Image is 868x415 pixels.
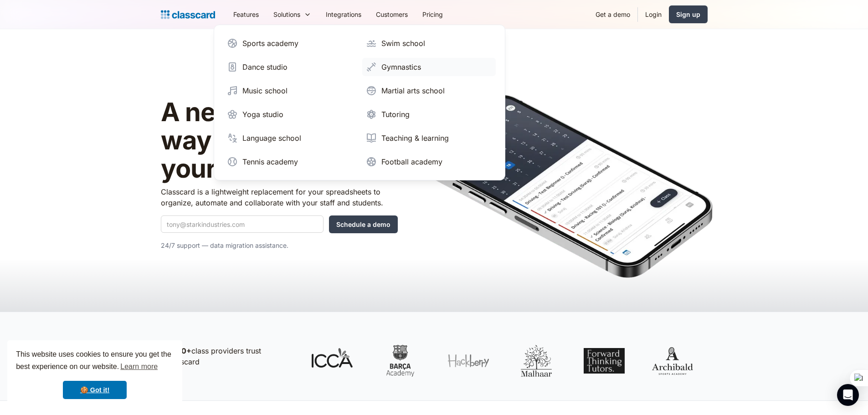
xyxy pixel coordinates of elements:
[329,215,398,233] input: Schedule a demo
[242,38,298,49] div: Sports academy
[638,4,669,25] a: Login
[161,240,398,251] p: 24/7 support — data migration assistance.
[588,4,637,25] a: Get a demo
[119,360,159,374] a: learn more about cookies
[161,215,324,233] input: tony@starkindustries.com
[165,345,293,367] p: class providers trust Classcard
[362,105,496,123] a: Tutoring
[362,58,496,76] a: Gymnastics
[381,61,421,72] div: Gymnastics
[369,4,415,25] a: Customers
[242,85,288,96] div: Music school
[16,349,174,374] span: This website uses cookies to ensure you get the best experience on our website.
[381,133,449,143] div: Teaching & learning
[7,340,182,408] div: cookieconsent
[226,4,266,25] a: Features
[223,58,357,76] a: Dance studio
[676,10,700,19] div: Sign up
[161,186,398,208] p: Classcard is a lightweight replacement for your spreadsheets to organize, automate and collaborat...
[266,4,318,25] div: Solutions
[837,384,859,406] div: Open Intercom Messenger
[362,34,496,52] a: Swim school
[362,129,496,147] a: Teaching & learning
[362,82,496,100] a: Martial arts school
[161,215,398,233] form: Quick Demo Form
[381,109,410,120] div: Tutoring
[223,82,357,100] a: Music school
[214,25,505,180] nav: Solutions
[381,85,445,96] div: Martial arts school
[381,156,442,167] div: Football academy
[223,34,357,52] a: Sports academy
[415,4,450,25] a: Pricing
[223,129,357,147] a: Language school
[223,105,357,123] a: Yoga studio
[223,153,357,171] a: Tennis academy
[362,153,496,171] a: Football academy
[242,133,301,143] div: Language school
[242,156,298,167] div: Tennis academy
[161,98,398,183] h1: A new, intelligent way to manage your students
[381,38,425,49] div: Swim school
[242,61,288,72] div: Dance studio
[669,5,708,23] a: Sign up
[273,10,300,19] div: Solutions
[318,4,369,25] a: Integrations
[63,381,127,399] a: dismiss cookie message
[161,8,215,21] a: home
[242,109,283,120] div: Yoga studio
